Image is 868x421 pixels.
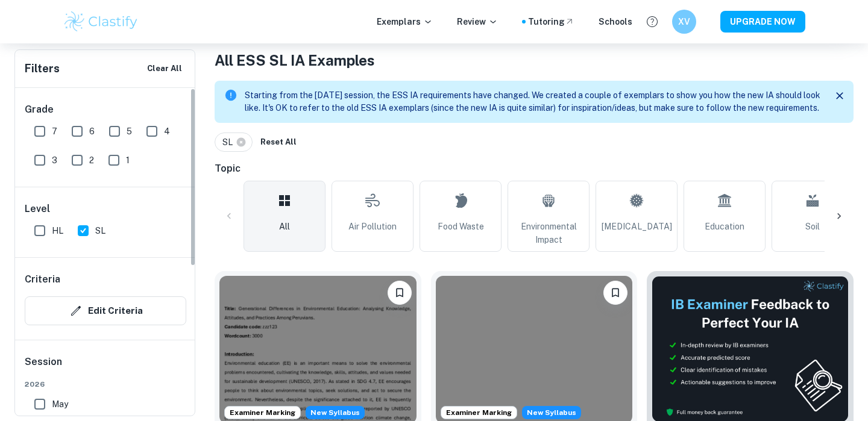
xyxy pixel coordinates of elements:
[513,220,584,246] span: Environmental Impact
[25,102,186,117] h6: Grade
[306,406,365,419] span: New Syllabus
[25,60,60,77] h6: Filters
[126,154,130,167] span: 1
[438,220,484,233] span: Food Waste
[306,406,365,419] div: Starting from the May 2026 session, the ESS IA requirements have changed. We created this exempla...
[25,355,186,379] h6: Session
[279,220,290,233] span: All
[642,11,662,32] button: Help and Feedback
[164,125,170,138] span: 4
[63,10,139,34] img: Clastify logo
[257,133,300,151] button: Reset All
[225,407,300,418] span: Examiner Marking
[678,15,691,28] h6: XV
[52,125,57,138] span: 7
[805,220,820,233] span: Soil
[831,87,849,105] button: Close
[705,220,744,233] span: Education
[52,398,68,411] span: May
[95,224,105,237] span: SL
[599,15,632,28] a: Schools
[603,281,627,305] button: Bookmark
[602,220,672,233] span: [MEDICAL_DATA]
[457,15,498,28] p: Review
[52,154,57,167] span: 3
[222,136,238,149] span: SL
[528,15,574,28] a: Tutoring
[25,296,186,325] button: Edit Criteria
[89,154,94,167] span: 2
[89,125,95,138] span: 6
[348,220,397,233] span: Air Pollution
[25,272,60,287] h6: Criteria
[25,202,186,216] h6: Level
[522,406,581,419] span: New Syllabus
[245,89,821,114] p: Starting from the [DATE] session, the ESS IA requirements have changed. We created a couple of ex...
[215,133,253,152] div: SL
[144,60,185,78] button: Clear All
[388,281,412,305] button: Bookmark
[127,125,132,138] span: 5
[215,161,854,176] h6: Topic
[522,406,581,419] div: Starting from the May 2026 session, the ESS IA requirements have changed. We created this exempla...
[215,49,854,71] h1: All ESS SL IA Examples
[377,15,433,28] p: Exemplars
[720,11,805,33] button: UPGRADE NOW
[52,224,63,237] span: HL
[25,379,186,390] span: 2026
[672,10,696,34] button: XV
[441,407,517,418] span: Examiner Marking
